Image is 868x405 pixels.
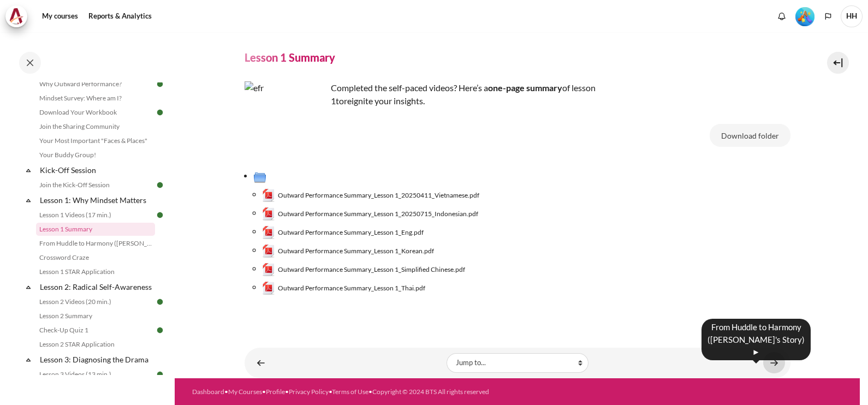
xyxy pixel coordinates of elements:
img: Level #5 [795,7,815,26]
img: Done [155,325,165,335]
div: • • • • • [192,387,550,397]
img: Done [155,79,165,89]
a: Lesson 2 Videos (20 min.) [36,295,155,308]
span: Outward Performance Summary_Lesson 1_Thai.pdf [278,283,425,293]
div: Level #5 [795,6,815,26]
button: Download folder [710,124,790,147]
a: Your Buddy Group! [36,148,155,162]
img: Done [155,180,165,190]
img: efr [245,81,326,163]
a: Lesson 2: Radical Self-Awareness [38,279,155,294]
span: to [336,96,344,106]
span: Outward Performance Summary_Lesson 1_Korean.pdf [278,246,434,256]
img: Outward Performance Summary_Lesson 1_Thai.pdf [262,282,275,295]
a: Lesson 1 Videos (17 min.) [36,209,155,222]
a: Terms of Use [332,388,368,396]
a: Your Most Important "Faces & Places" [36,134,155,147]
a: Copyright © 2024 BTS All rights reserved [372,388,489,396]
a: Lesson 3 Videos (13 min.) [36,368,155,381]
span: Outward Performance Summary_Lesson 1_Eng.pdf [278,228,424,237]
a: Lesson 1: Why Mindset Matters [38,193,155,207]
a: Why Outward Performance? [36,78,155,91]
img: Outward Performance Summary_Lesson 1_Korean.pdf [262,245,275,258]
img: Outward Performance Summary_Lesson 1_20250411_Vietnamese.pdf [262,189,275,202]
span: Collapse [23,354,34,365]
a: Lesson 2 Summary [36,309,155,323]
a: Crossword Craze [36,251,155,264]
a: Outward Performance Summary_Lesson 1_Thai.pdfOutward Performance Summary_Lesson 1_Thai.pdf [262,282,426,295]
a: Outward Performance Summary_Lesson 1_Eng.pdfOutward Performance Summary_Lesson 1_Eng.pdf [262,226,424,239]
img: Done [155,297,165,307]
img: Outward Performance Summary_Lesson 1_Eng.pdf [262,226,275,239]
section: Content [175,5,860,378]
img: Architeck [9,8,24,25]
h4: Lesson 1 Summary [245,50,335,64]
div: From Huddle to Harmony ([PERSON_NAME]'s Story) ► [701,319,811,360]
span: Outward Performance Summary_Lesson 1_20250715_Indonesian.pdf [278,209,478,219]
a: Dashboard [192,388,224,396]
img: Done [155,210,165,220]
strong: one-page summary [488,82,562,93]
a: From Huddle to Harmony ([PERSON_NAME]'s Story) [36,237,155,250]
p: Completed the self-paced videos? Here’s a of lesson 1 reignite your insights. [245,81,627,108]
a: Join the Kick-Off Session [36,178,155,192]
a: Lesson 2 STAR Application [36,338,155,351]
img: Done [155,108,165,117]
a: Check-Up Quiz 1 [36,324,155,337]
a: Mindset Survey: Where am I? [36,92,155,105]
a: Lesson 1 Summary [36,223,155,236]
a: My courses [38,5,82,27]
span: Collapse [23,282,34,293]
span: HH [841,5,863,27]
a: Lesson 3: Diagnosing the Drama [38,352,155,367]
span: Outward Performance Summary_Lesson 1_20250411_Vietnamese.pdf [278,190,479,200]
a: Outward Performance Summary_Lesson 1_20250715_Indonesian.pdfOutward Performance Summary_Lesson 1_... [262,207,479,221]
a: Kick-Off Session [38,163,155,177]
div: Show notification window with no new notifications [774,8,790,25]
a: User menu [841,5,863,27]
span: Outward Performance Summary_Lesson 1_Simplified Chinese.pdf [278,265,465,275]
a: Privacy Policy [289,388,329,396]
button: Languages [820,8,836,25]
a: Level #5 [791,6,819,26]
span: Collapse [23,195,34,206]
a: Outward Performance Summary_Lesson 1_Simplified Chinese.pdfOutward Performance Summary_Lesson 1_S... [262,263,466,276]
a: Reports & Analytics [85,5,156,27]
a: Lesson 1 STAR Application [36,265,155,278]
a: Architeck Architeck [5,5,33,27]
a: ◄ Lesson 1 Videos (17 min.) [250,352,272,373]
a: Join the Sharing Community [36,120,155,133]
a: Profile [266,388,285,396]
span: Collapse [23,165,34,176]
img: Done [155,370,165,379]
a: Outward Performance Summary_Lesson 1_Korean.pdfOutward Performance Summary_Lesson 1_Korean.pdf [262,245,435,258]
a: Download Your Workbook [36,106,155,119]
img: Outward Performance Summary_Lesson 1_Simplified Chinese.pdf [262,263,275,276]
a: My Courses [228,388,262,396]
a: Outward Performance Summary_Lesson 1_20250411_Vietnamese.pdfOutward Performance Summary_Lesson 1_... [262,189,480,202]
img: Outward Performance Summary_Lesson 1_20250715_Indonesian.pdf [262,207,275,221]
